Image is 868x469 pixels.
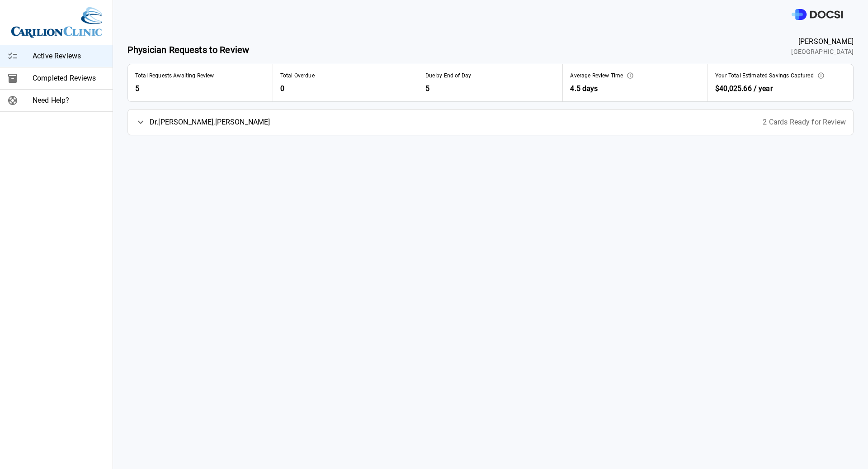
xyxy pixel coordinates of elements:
[135,83,265,94] span: 5
[150,117,270,128] span: Dr. [PERSON_NAME] , [PERSON_NAME]
[280,72,315,80] span: Total Overdue
[135,72,214,80] span: Total Requests Awaiting Review
[791,36,854,47] span: [PERSON_NAME]
[715,84,773,93] span: $40,025.66 / year
[570,83,700,94] span: 4.5 days
[33,73,105,84] span: Completed Reviews
[763,117,846,128] span: 2 Cards Ready for Review
[715,72,814,80] span: Your Total Estimated Savings Captured
[791,47,854,57] span: [GEOGRAPHIC_DATA]
[127,43,249,57] span: Physician Requests to Review
[570,72,623,80] span: Average Review Time
[627,72,634,79] svg: This represents the average time it takes from when an optimization is ready for your review to w...
[280,83,410,94] span: 0
[425,83,556,94] span: 5
[33,95,105,106] span: Need Help?
[817,72,825,79] svg: This is the estimated annual impact of the preference card optimizations which you have approved....
[792,9,843,20] img: DOCSI Logo
[33,51,105,62] span: Active Reviews
[11,7,102,38] img: Site Logo
[425,72,472,80] span: Due by End of Day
